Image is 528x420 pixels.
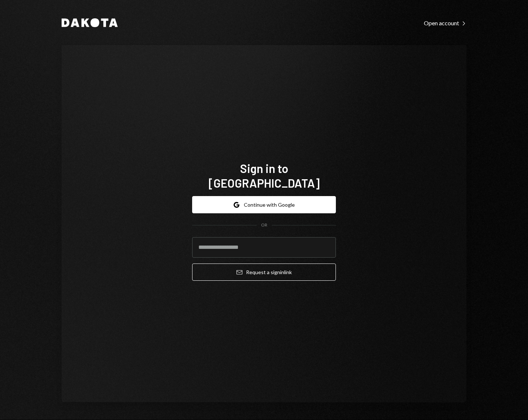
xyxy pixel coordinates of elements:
[424,19,466,27] div: Open account
[192,161,336,190] h1: Sign in to [GEOGRAPHIC_DATA]
[424,19,466,27] a: Open account
[192,196,336,213] button: Continue with Google
[261,222,267,228] div: OR
[192,264,336,281] button: Request a signinlink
